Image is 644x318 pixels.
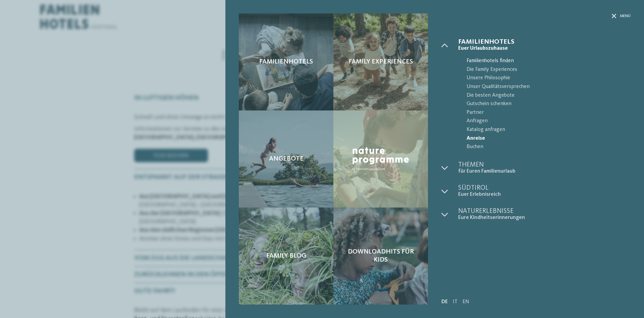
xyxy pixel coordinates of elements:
a: Anreise zu den Familienhotels Südtirol Nature Programme [333,110,428,208]
span: Anfragen [467,117,631,126]
span: Unser Qualitätsversprechen [467,83,631,91]
span: Die besten Angebote [467,91,631,100]
a: Die Family Experiences [458,65,631,74]
a: Unser Qualitätsversprechen [458,83,631,91]
a: Anreise [458,134,631,143]
span: Familienhotels [458,39,631,45]
a: Südtirol Euer Erlebnisreich [458,185,631,198]
span: Familienhotels [259,58,313,66]
a: Partner [458,108,631,117]
span: Angebote [269,155,304,163]
a: Anreise zu den Familienhotels Südtirol Downloadhits für Kids [333,208,428,305]
a: Anreise zu den Familienhotels Südtirol Family Experiences [333,13,428,110]
span: Katalog anfragen [467,126,631,134]
a: Gutschein schenken [458,100,631,108]
a: Familienhotels Euer Urlaubszuhause [458,39,631,52]
span: Naturerlebnisse [458,208,631,215]
a: Anreise zu den Familienhotels Südtirol Angebote [239,110,333,208]
span: Südtirol [458,185,631,191]
a: Anreise zu den Familienhotels Südtirol Family Blog [239,208,333,305]
span: Family Experiences [348,58,413,66]
a: Buchen [458,143,631,151]
span: Partner [467,108,631,117]
span: Familienhotels finden [467,57,631,65]
span: für Euren Familienurlaub [458,168,631,175]
span: Euer Erlebnisreich [458,191,631,198]
span: Themen [458,162,631,168]
a: Familienhotels finden [458,57,631,65]
a: Anreise zu den Familienhotels Südtirol Familienhotels [239,13,333,110]
a: EN [463,299,469,305]
img: Nature Programme [350,145,411,173]
a: DE [441,299,448,305]
a: Naturerlebnisse Eure Kindheitserinnerungen [458,208,631,221]
a: Unsere Philosophie [458,74,631,83]
a: Themen für Euren Familienurlaub [458,162,631,175]
span: Anreise [467,134,631,143]
span: Eure Kindheitserinnerungen [458,215,631,221]
a: Katalog anfragen [458,126,631,134]
span: Buchen [467,143,631,151]
span: Downloadhits für Kids [340,248,421,264]
span: Euer Urlaubszuhause [458,45,631,52]
span: Family Blog [266,252,306,260]
a: Die besten Angebote [458,91,631,100]
span: Gutschein schenken [467,100,631,108]
span: Menü [620,13,631,19]
span: Die Family Experiences [467,65,631,74]
span: Unsere Philosophie [467,74,631,83]
a: IT [453,299,458,305]
a: Anfragen [458,117,631,126]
